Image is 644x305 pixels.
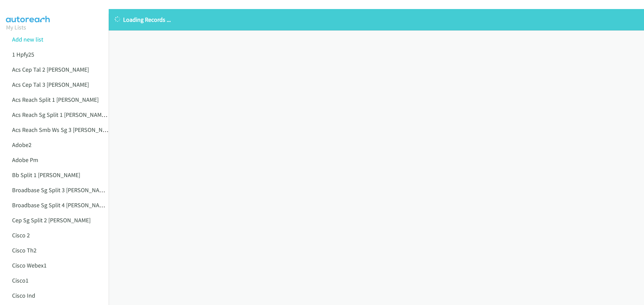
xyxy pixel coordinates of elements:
p: Loading Records ... [115,15,638,24]
a: Acs Reach Split 1 [PERSON_NAME] [12,96,99,103]
a: My Lists [6,23,26,31]
a: Add new list [12,35,43,43]
a: Broadbase Sg Split 4 [PERSON_NAME] [12,201,108,209]
a: 1 Hpfy25 [12,51,34,58]
a: Cisco Th2 [12,246,37,254]
a: Acs Reach Sg Split 1 [PERSON_NAME] [12,111,107,119]
a: Broadbase Sg Split 3 [PERSON_NAME] [12,186,108,194]
a: Acs Reach Smb Ws Sg 3 [PERSON_NAME] [12,126,115,134]
a: Acs Cep Tal 3 [PERSON_NAME] [12,81,89,88]
a: Acs Cep Tal 2 [PERSON_NAME] [12,66,89,73]
a: Cisco Ind [12,292,35,299]
a: Cisco Webex1 [12,261,47,269]
a: Cisco 2 [12,231,30,239]
a: Bb Split 1 [PERSON_NAME] [12,171,80,179]
a: Cep Sg Split 2 [PERSON_NAME] [12,216,91,224]
a: Cisco1 [12,277,29,284]
a: Adobe2 [12,141,32,149]
a: Adobe Pm [12,156,38,164]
